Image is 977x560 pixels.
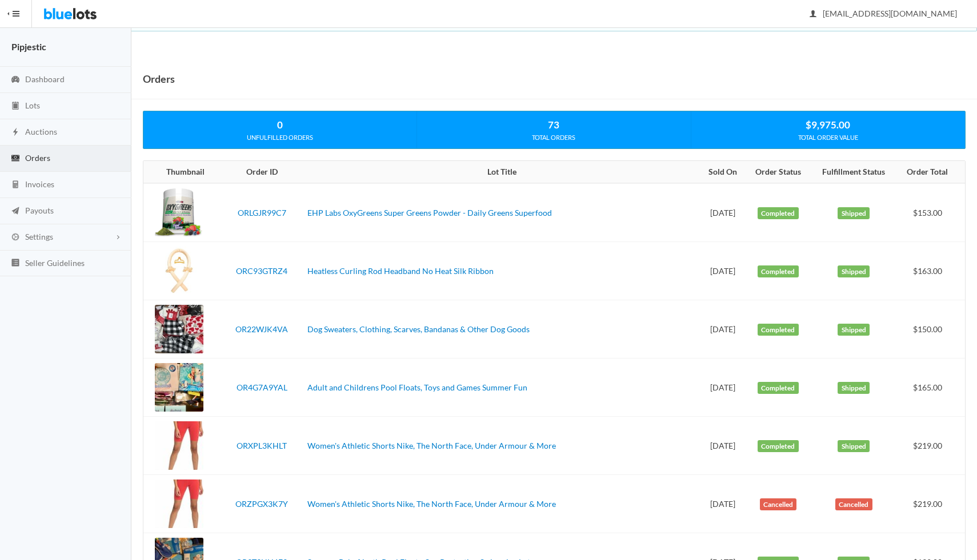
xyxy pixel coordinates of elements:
[758,207,799,220] label: Completed
[897,161,965,184] th: Order Total
[700,161,746,184] th: Sold On
[277,119,283,131] strong: 0
[25,206,54,215] span: Payouts
[746,161,811,184] th: Order Status
[835,498,872,511] label: Cancelled
[10,75,21,86] ion-icon: speedometer
[897,300,965,358] td: $150.00
[237,382,287,392] a: OR4G7A9YAL
[25,100,40,110] span: Lots
[700,417,746,475] td: [DATE]
[897,242,965,300] td: $163.00
[806,119,850,131] strong: $9,975.00
[691,132,965,143] div: TOTAL ORDER VALUE
[307,441,556,450] a: Women's Athletic Shorts Nike, The North Face, Under Armour & More
[807,9,819,20] ion-icon: person
[897,475,965,533] td: $219.00
[700,300,746,358] td: [DATE]
[25,74,65,84] span: Dashboard
[811,161,896,184] th: Fulfillment Status
[758,382,799,394] label: Completed
[10,180,21,191] ion-icon: calculator
[838,382,870,394] label: Shipped
[810,9,957,18] span: [EMAIL_ADDRESS][DOMAIN_NAME]
[11,41,46,52] strong: Pipjestic
[758,440,799,453] label: Completed
[838,207,870,220] label: Shipped
[307,266,494,276] a: Heatless Curling Rod Headband No Heat Silk Ribbon
[303,161,700,184] th: Lot Title
[417,132,690,143] div: TOTAL ORDERS
[758,324,799,336] label: Completed
[143,161,221,184] th: Thumbnail
[700,242,746,300] td: [DATE]
[10,127,21,138] ion-icon: flash
[10,154,21,164] ion-icon: cash
[221,161,303,184] th: Order ID
[10,232,21,243] ion-icon: cog
[10,258,21,269] ion-icon: list box
[143,132,417,143] div: UNFULFILLED ORDERS
[10,101,21,112] ion-icon: clipboard
[897,183,965,242] td: $153.00
[307,208,552,217] a: EHP Labs OxyGreens Super Greens Powder - Daily Greens Superfood
[758,265,799,278] label: Completed
[25,127,57,136] span: Auctions
[143,70,175,87] h1: Orders
[700,358,746,417] td: [DATE]
[307,324,530,334] a: Dog Sweaters, Clothing, Scarves, Bandanas & Other Dog Goods
[235,499,288,509] a: ORZPGX3K7Y
[700,183,746,242] td: [DATE]
[237,441,287,450] a: ORXPL3KHLT
[236,266,287,276] a: ORC93GTRZ4
[897,417,965,475] td: $219.00
[838,440,870,453] label: Shipped
[307,382,527,392] a: Adult and Childrens Pool Floats, Toys and Games Summer Fun
[235,324,288,334] a: OR22WJK4VA
[760,498,797,511] label: Cancelled
[25,258,85,268] span: Seller Guidelines
[897,358,965,417] td: $165.00
[548,119,559,131] strong: 73
[25,179,54,189] span: Invoices
[838,324,870,336] label: Shipped
[838,265,870,278] label: Shipped
[25,232,53,241] span: Settings
[238,208,286,217] a: ORLGJR99C7
[10,206,21,217] ion-icon: paper plane
[307,499,556,509] a: Women's Athletic Shorts Nike, The North Face, Under Armour & More
[25,153,50,163] span: Orders
[700,475,746,533] td: [DATE]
